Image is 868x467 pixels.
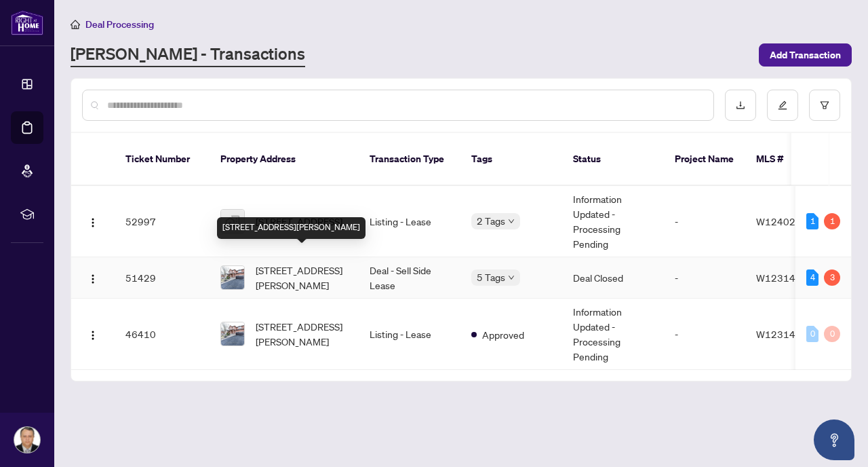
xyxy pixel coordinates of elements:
[767,90,798,121] button: edit
[806,326,818,342] div: 0
[210,133,359,186] th: Property Address
[256,214,342,229] span: [STREET_ADDRESS]
[82,210,104,232] button: Logo
[359,133,460,186] th: Transaction Type
[824,213,840,229] div: 1
[87,330,98,341] img: Logo
[736,100,745,110] span: download
[256,263,348,293] span: [STREET_ADDRESS][PERSON_NAME]
[115,299,210,370] td: 46410
[664,133,745,186] th: Project Name
[115,133,210,186] th: Ticket Number
[820,100,829,110] span: filter
[359,299,460,370] td: Listing - Lease
[71,20,80,29] span: home
[745,133,827,186] th: MLS #
[756,328,814,340] span: W12314036
[359,186,460,257] td: Listing - Lease
[85,18,154,31] span: Deal Processing
[115,186,210,257] td: 52997
[806,269,818,286] div: 4
[221,266,244,289] img: thumbnail-img
[477,269,505,285] span: 5 Tags
[359,257,460,299] td: Deal - Sell Side Lease
[806,213,818,229] div: 1
[217,217,366,239] div: [STREET_ADDRESS][PERSON_NAME]
[562,186,664,257] td: Information Updated - Processing Pending
[809,90,840,121] button: filter
[482,327,524,342] span: Approved
[664,299,745,370] td: -
[562,257,664,299] td: Deal Closed
[664,186,745,257] td: -
[814,419,854,460] button: Open asap
[11,10,43,35] img: logo
[508,218,515,225] span: down
[71,43,305,67] a: [PERSON_NAME] - Transactions
[82,323,104,345] button: Logo
[759,43,852,67] button: Add Transaction
[756,272,814,284] span: W12314036
[508,274,515,281] span: down
[778,100,787,110] span: edit
[87,217,98,228] img: Logo
[477,213,505,229] span: 2 Tags
[221,210,244,233] img: thumbnail-img
[221,322,244,345] img: thumbnail-img
[824,326,840,342] div: 0
[725,90,756,121] button: download
[460,133,562,186] th: Tags
[82,267,104,288] button: Logo
[562,133,664,186] th: Status
[14,427,40,453] img: Profile Icon
[87,274,98,284] img: Logo
[756,215,814,227] span: W12402381
[664,257,745,299] td: -
[562,299,664,370] td: Information Updated - Processing Pending
[824,269,840,286] div: 3
[115,257,210,299] td: 51429
[770,44,841,66] span: Add Transaction
[256,319,348,349] span: [STREET_ADDRESS][PERSON_NAME]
